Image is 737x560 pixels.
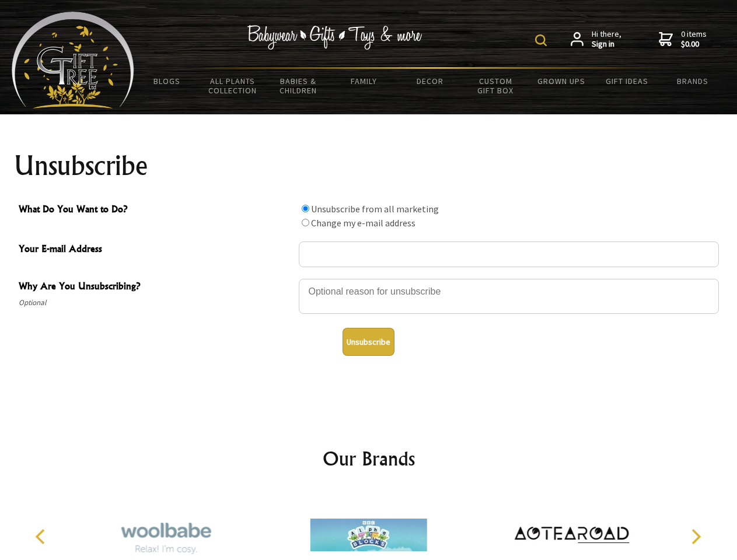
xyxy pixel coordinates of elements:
[397,69,463,93] a: Decor
[463,69,529,103] a: Custom Gift Box
[659,29,707,50] a: 0 items$0.00
[528,69,594,93] a: Grown Ups
[19,242,293,258] span: Your E-mail Address
[311,217,415,229] label: Change my e-mail address
[14,152,724,180] h1: Unsubscribe
[660,69,726,93] a: Brands
[200,69,266,103] a: All Plants Collection
[343,328,394,356] button: Unsubscribe
[592,29,621,50] span: Hi there,
[302,219,309,226] input: What Do You Want to Do?
[134,69,200,93] a: BLOGS
[299,279,719,314] textarea: Why Are You Unsubscribing?
[594,69,660,93] a: Gift Ideas
[23,444,714,473] h2: Our Brands
[29,524,55,549] button: Previous
[311,203,439,215] label: Unsubscribe from all marketing
[681,39,707,50] strong: $0.00
[12,12,134,108] img: Babyware - Gifts - Toys and more...
[266,69,331,103] a: Babies & Children
[247,25,422,50] img: Babywear - Gifts - Toys & more
[19,296,293,310] span: Optional
[19,202,293,219] span: What Do You Want to Do?
[535,34,547,46] img: product search
[299,242,719,267] input: Your E-mail Address
[331,69,397,93] a: Family
[592,39,621,50] strong: Sign in
[683,524,708,549] button: Next
[19,279,293,296] span: Why Are You Unsubscribing?
[302,205,309,212] input: What Do You Want to Do?
[571,29,621,50] a: Hi there,Sign in
[681,29,707,50] span: 0 items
